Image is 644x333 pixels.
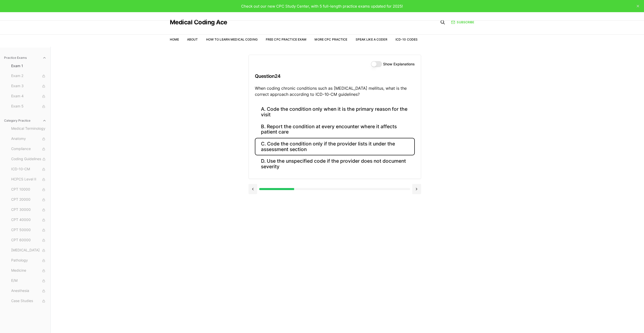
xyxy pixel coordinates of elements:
span: CPT 30000 [11,207,46,213]
span: Coding Guidelines [11,156,46,162]
span: Pathology [11,258,46,263]
span: CPT 10000 [11,187,46,192]
span: HCPCS Level II [11,177,46,182]
a: Home [170,38,179,41]
span: Check out our new CPC Study Center, with 5 full-length practice exams updated for 2025! [241,4,403,9]
h3: Question 24 [255,69,415,84]
p: When coding chronic conditions such as [MEDICAL_DATA] mellitus, what is the correct approach acco... [255,85,415,97]
button: Exam 5 [9,102,48,110]
button: CPT 40000 [9,216,48,224]
span: Anatomy [11,136,46,142]
span: Case Studies [11,298,46,304]
span: Exam 5 [11,104,46,109]
span: CPT 20000 [11,197,46,202]
span: Anesthesia [11,288,46,294]
button: Compliance [9,145,48,153]
button: C. Code the condition only if the provider lists it under the assessment section [255,138,415,155]
label: Show Explanations [383,62,415,66]
button: CPT 60000 [9,236,48,244]
button: Medical Terminology [9,125,48,133]
button: CPT 20000 [9,196,48,204]
a: ICD-10 Codes [395,38,418,41]
span: Exam 3 [11,83,46,89]
button: CPT 30000 [9,206,48,214]
button: A. Code the condition only when it is the primary reason for the visit [255,103,415,121]
span: CPT 50000 [11,227,46,233]
span: Exam 1 [11,63,46,68]
button: Category Practice [2,117,48,125]
button: Pathology [9,256,48,265]
button: Practice Exams [2,54,48,62]
a: More CPC Practice [315,38,347,41]
button: Exam 4 [9,92,48,100]
button: E/M [9,277,48,285]
span: ICD-10-CM [11,166,46,172]
button: D. Use the unspecified code if the provider does not document severity [255,155,415,173]
span: Exam 4 [11,94,46,99]
span: CPT 60000 [11,237,46,243]
span: [MEDICAL_DATA] [11,248,46,253]
button: Exam 1 [9,62,48,70]
button: Medicine [9,267,48,275]
a: Speak Like a Coder [356,38,387,41]
button: Exam 3 [9,82,48,90]
button: Anesthesia [9,287,48,295]
span: Medicine [11,268,46,273]
button: B. Report the condition at every encounter where it affects patient care [255,121,415,138]
a: About [187,38,198,41]
a: How to Learn Medical Coding [206,38,258,41]
button: Anatomy [9,135,48,143]
span: Medical Terminology [11,126,46,132]
button: Exam 2 [9,72,48,80]
button: Case Studies [9,297,48,305]
span: E/M [11,278,46,284]
a: Free CPC Practice Exam [266,38,307,41]
button: Coding Guidelines [9,155,48,163]
button: CPT 50000 [9,226,48,234]
a: Medical Coding Ace [170,19,227,25]
button: [MEDICAL_DATA] [9,246,48,254]
a: Subscribe [451,20,474,25]
span: Compliance [11,146,46,152]
span: CPT 40000 [11,217,46,223]
button: CPT 10000 [9,186,48,194]
span: Exam 2 [11,73,46,79]
button: close [634,2,642,10]
button: ICD-10-CM [9,165,48,173]
button: HCPCS Level II [9,175,48,183]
